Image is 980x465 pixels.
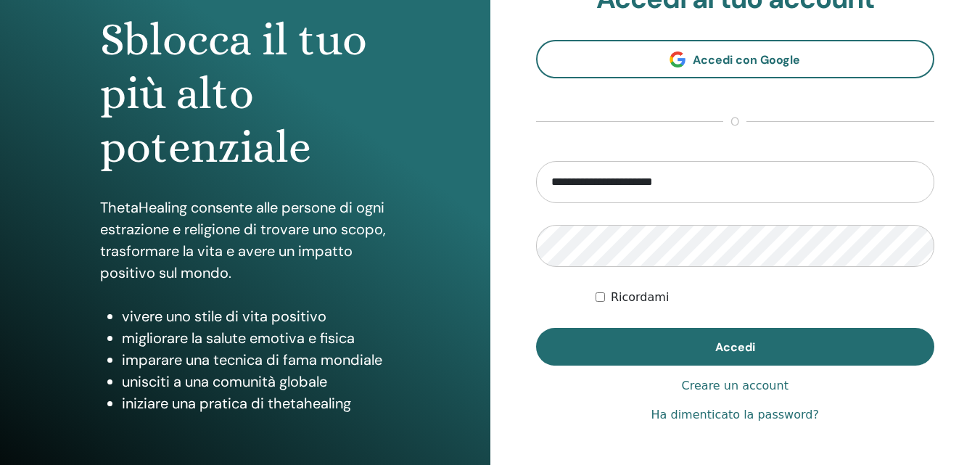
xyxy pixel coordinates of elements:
[596,289,934,306] div: Keep me authenticated indefinitely or until I manually logout
[100,13,390,175] h1: Sblocca il tuo più alto potenziale
[122,327,390,349] li: migliorare la salute emotiva e fisica
[536,328,935,366] button: Accedi
[122,349,390,371] li: imparare una tecnica di fama mondiale
[651,406,819,424] a: Ha dimenticato la password?
[122,371,390,392] li: unisciti a una comunità globale
[122,305,390,327] li: vivere uno stile di vita positivo
[100,197,390,284] p: ThetaHealing consente alle persone di ogni estrazione e religione di trovare uno scopo, trasforma...
[693,52,800,67] span: Accedi con Google
[723,113,746,131] span: o
[715,340,755,355] span: Accedi
[536,40,935,78] a: Accedi con Google
[122,392,390,414] li: iniziare una pratica di thetahealing
[611,289,669,306] label: Ricordami
[682,377,788,395] a: Creare un account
